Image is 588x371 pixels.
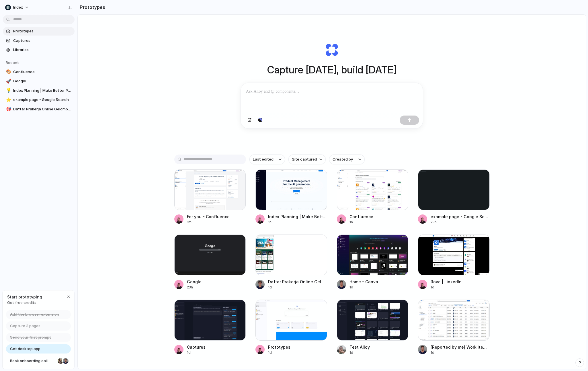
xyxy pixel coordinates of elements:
[13,78,72,84] span: Google
[333,157,353,162] span: Created by
[62,358,69,364] div: Christian Iacullo
[187,214,230,220] div: For you - Confluence
[174,169,246,225] a: For you - ConfluenceFor you - Confluence1m
[431,344,490,350] div: [Reported by me] Work item search - Jira
[337,235,409,290] a: Home - CanvaHome - Canva1d
[5,88,11,93] button: 💡
[3,105,75,114] a: 🎯Daftar Prakerja Online Gelombang Terbaru 2025 Bukalapak
[268,279,327,285] div: Daftar Prakerja Online Gelombang Terbaru 2025 Bukalapak
[57,358,64,364] div: Nicole Kubica
[268,285,327,290] div: 1d
[431,220,490,225] div: 23h
[187,350,206,355] div: 1d
[349,344,370,350] div: Test Alloy
[249,155,285,164] button: Last edited
[7,300,42,306] span: Get free credits
[349,220,373,225] div: 1h
[3,77,75,85] a: 🚀Google
[253,157,274,162] span: Last edited
[349,279,378,285] div: Home - Canva
[10,346,40,352] span: Get desktop app
[418,300,490,355] a: [Reported by me] Work item search - Jira[Reported by me] Work item search - Jira1d
[6,106,10,112] div: 🎯
[268,220,327,225] div: 1h
[187,344,206,350] div: Captures
[7,294,42,300] span: Start prototyping
[349,214,373,220] div: Confluence
[13,106,72,112] span: Daftar Prakerja Online Gelombang Terbaru 2025 Bukalapak
[10,358,55,364] span: Book onboarding call
[6,97,10,103] div: ⭐
[329,155,365,164] button: Created by
[255,169,327,225] a: Index Planning | Make Better Product DecisionsIndex Planning | Make Better Product Decisions1h
[418,169,490,225] a: example page - Google Searchexample page - Google Search23h
[255,235,327,290] a: Daftar Prakerja Online Gelombang Terbaru 2025 BukalapakDaftar Prakerja Online Gelombang Terbaru 2...
[174,300,246,355] a: CapturesCaptures1d
[3,3,32,12] button: Index
[6,60,19,65] span: Recent
[187,220,230,225] div: 1m
[187,279,202,285] div: Google
[10,335,51,340] span: Send your first prompt
[3,95,75,104] a: ⭐example page - Google Search
[10,323,40,329] span: Capture 3 pages
[77,4,105,11] h2: Prototypes
[3,46,75,54] a: Libraries
[288,155,326,164] button: Site captured
[268,214,327,220] div: Index Planning | Make Better Product Decisions
[431,285,462,290] div: 1d
[5,106,11,112] button: 🎯
[255,300,327,355] a: PrototypesPrototypes1d
[5,97,11,103] button: ⭐
[5,78,11,84] button: 🚀
[6,69,10,75] div: 🎨
[3,27,75,36] a: Prototypes
[6,87,10,94] div: 💡
[418,235,490,290] a: Rovo | LinkedInRovo | LinkedIn1d
[174,235,246,290] a: GoogleGoogle23h
[267,62,396,77] h1: Capture [DATE], build [DATE]
[6,344,71,354] a: Get desktop app
[6,356,71,366] a: Book onboarding call
[337,169,409,225] a: ConfluenceConfluence1h
[292,157,317,162] span: Site captured
[187,285,202,290] div: 23h
[3,86,75,95] a: 💡Index Planning | Make Better Product Decisions
[6,78,10,85] div: 🚀
[13,88,72,93] span: Index Planning | Make Better Product Decisions
[13,28,72,34] span: Prototypes
[10,312,59,317] span: Add the browser extension
[13,47,72,53] span: Libraries
[349,350,370,355] div: 1d
[268,350,290,355] div: 1d
[431,214,490,220] div: example page - Google Search
[5,69,11,75] button: 🎨
[3,68,75,76] a: 🎨Confluence
[13,69,72,75] span: Confluence
[337,300,409,355] a: Test AlloyTest Alloy1d
[431,279,462,285] div: Rovo | LinkedIn
[268,344,290,350] div: Prototypes
[431,350,490,355] div: 1d
[13,38,72,44] span: Captures
[13,5,23,10] span: Index
[3,36,75,45] a: Captures
[349,285,378,290] div: 1d
[13,97,72,103] span: example page - Google Search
